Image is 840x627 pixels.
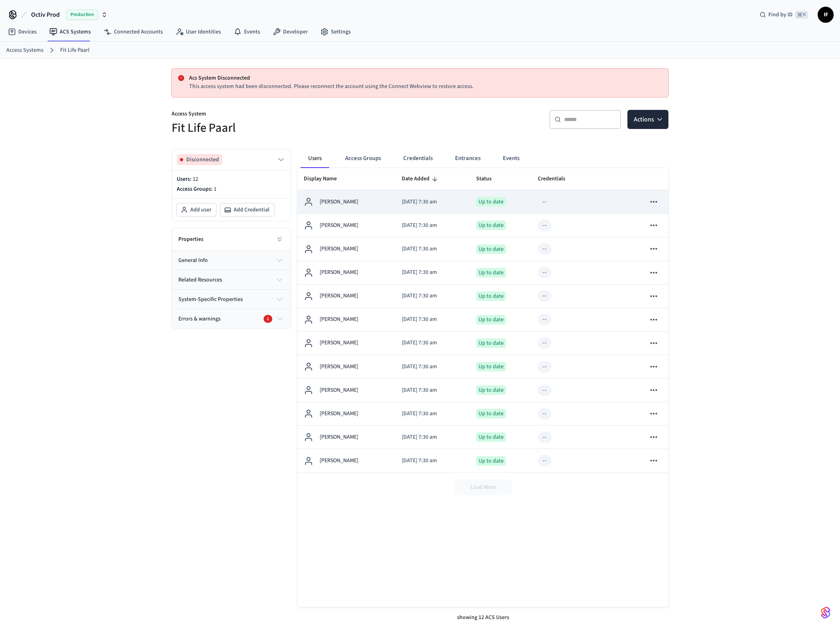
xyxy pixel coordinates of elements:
[543,363,547,371] div: --
[178,315,221,323] span: Errors & warnings
[169,25,227,39] a: User Identities
[297,168,668,473] table: sticky table
[60,46,90,55] a: Fit Life Paarl
[402,198,463,206] p: [DATE] 7:30 am
[264,315,272,323] div: 1
[543,433,547,441] div: --
[266,25,314,39] a: Developer
[2,25,43,39] a: Devices
[320,457,358,465] p: [PERSON_NAME]
[301,149,329,168] button: Users
[220,203,274,216] button: Add Credential
[397,149,439,168] button: Credentials
[178,235,203,243] h2: Properties
[543,339,547,347] div: --
[320,198,358,206] p: [PERSON_NAME]
[172,251,291,270] button: general info
[476,291,506,301] div: Up to date
[476,385,506,395] div: Up to date
[543,386,547,395] div: --
[320,363,358,371] p: [PERSON_NAME]
[476,409,506,418] div: Up to date
[538,173,576,185] span: Credentials
[753,8,815,22] div: Find by ID⌘ K
[818,7,834,23] button: IF
[476,173,502,185] span: Status
[234,206,270,214] span: Add Credential
[43,25,97,39] a: ACS Systems
[172,270,291,289] button: related resources
[402,245,463,253] p: [DATE] 7:30 am
[227,25,266,39] a: Events
[178,295,243,304] span: system-specific properties
[476,362,506,371] div: Up to date
[214,185,217,193] span: 1
[31,10,60,20] span: Octiv Prod
[320,268,358,277] p: [PERSON_NAME]
[476,197,506,207] div: Up to date
[543,221,547,230] div: --
[402,268,463,277] p: [DATE] 7:30 am
[543,410,547,418] div: --
[402,315,463,324] p: [DATE] 7:30 am
[543,245,547,253] div: --
[543,198,547,206] div: --
[476,315,506,324] div: Up to date
[339,149,387,168] button: Access Groups
[402,221,463,230] p: [DATE] 7:30 am
[476,268,506,277] div: Up to date
[476,456,506,466] div: Up to date
[177,154,286,165] button: Disconnected
[320,386,358,395] p: [PERSON_NAME]
[178,276,222,284] span: related resources
[543,268,547,277] div: --
[402,173,440,185] span: Date Added
[66,10,98,20] span: Production
[177,185,286,193] p: Access Groups:
[402,386,463,395] p: [DATE] 7:30 am
[190,206,211,214] span: Add user
[186,156,219,164] span: Disconnected
[320,292,358,300] p: [PERSON_NAME]
[821,606,830,619] img: SeamLogoGradient.69752ec5.svg
[476,338,506,348] div: Up to date
[496,149,526,168] button: Events
[795,11,808,19] span: ⌘ K
[449,149,487,168] button: Entrances
[178,256,208,265] span: general info
[177,203,216,216] button: Add user
[543,315,547,324] div: --
[476,221,506,230] div: Up to date
[476,244,506,254] div: Up to date
[402,410,463,418] p: [DATE] 7:30 am
[402,363,463,371] p: [DATE] 7:30 am
[320,245,358,253] p: [PERSON_NAME]
[402,433,463,441] p: [DATE] 7:30 am
[320,410,358,418] p: [PERSON_NAME]
[172,120,415,136] h5: Fit Life Paarl
[543,457,547,465] div: --
[97,25,169,39] a: Connected Accounts
[314,25,357,39] a: Settings
[6,46,43,55] a: Access Systems
[476,432,506,442] div: Up to date
[402,457,463,465] p: [DATE] 7:30 am
[320,339,358,347] p: [PERSON_NAME]
[768,11,793,19] span: Find by ID
[320,433,358,441] p: [PERSON_NAME]
[172,110,415,120] p: Access System
[304,173,347,185] span: Display Name
[320,221,358,230] p: [PERSON_NAME]
[189,74,662,82] p: Acs System Disconnected
[627,110,668,129] button: Actions
[320,315,358,324] p: [PERSON_NAME]
[172,290,291,309] button: system-specific properties
[172,309,291,328] button: Errors & warnings1
[177,175,286,184] p: Users:
[193,175,198,183] span: 12
[402,339,463,347] p: [DATE] 7:30 am
[819,8,833,22] span: IF
[543,292,547,300] div: --
[402,292,463,300] p: [DATE] 7:30 am
[189,82,662,91] p: This access system had been disconnected. Please reconnect the account using the Connect Webview ...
